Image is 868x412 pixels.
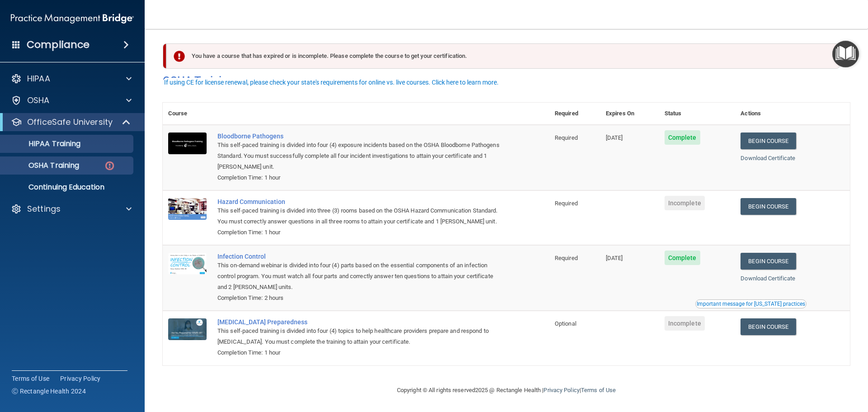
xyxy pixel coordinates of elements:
[11,73,132,84] a: HIPAA
[741,318,796,335] a: Begin Course
[6,161,79,170] p: OSHA Training
[555,320,576,327] span: Optional
[606,134,623,141] span: [DATE]
[11,95,132,106] a: OSHA
[543,387,579,393] a: Privacy Policy
[174,51,185,62] img: exclamation-circle-solid-danger.72ef9ffc.png
[697,301,805,307] div: Important message for [US_STATE] practices
[217,172,504,183] div: Completion Time: 1 hour
[555,255,578,261] span: Required
[665,196,705,210] span: Incomplete
[11,204,132,214] a: Settings
[163,74,850,87] h4: OSHA Training
[6,139,80,148] p: HIPAA Training
[217,260,504,293] div: This on-demand webinar is divided into four (4) parts based on the essential components of an inf...
[27,95,50,106] p: OSHA
[217,133,504,140] a: Bloodborne Pathogens
[12,387,86,396] span: Ⓒ Rectangle Health 2024
[217,227,504,238] div: Completion Time: 1 hour
[549,103,600,125] th: Required
[163,78,500,87] button: If using CE for license renewal, please check your state's requirements for online vs. live cours...
[735,103,850,125] th: Actions
[606,255,623,261] span: [DATE]
[11,9,134,28] img: PMB logo
[665,251,700,265] span: Complete
[581,387,616,393] a: Terms of Use
[741,253,796,270] a: Begin Course
[741,133,796,149] a: Begin Course
[555,134,578,141] span: Required
[104,160,115,171] img: danger-circle.6113f641.png
[665,130,700,145] span: Complete
[27,117,113,128] p: OfficeSafe University
[166,43,840,69] div: You have a course that has expired or is incomplete. Please complete the course to get your certi...
[27,204,61,214] p: Settings
[659,103,736,125] th: Status
[741,155,795,161] a: Download Certificate
[600,103,659,125] th: Expires On
[60,374,101,383] a: Privacy Policy
[217,198,504,205] a: Hazard Communication
[164,79,499,85] div: If using CE for license renewal, please check your state's requirements for online vs. live cours...
[695,299,807,308] button: Read this if you are a dental practitioner in the state of CA
[12,374,49,383] a: Terms of Use
[217,253,504,260] a: Infection Control
[27,38,90,51] h4: Compliance
[163,103,212,125] th: Course
[665,316,705,331] span: Incomplete
[832,41,859,67] button: Open Resource Center
[217,205,504,227] div: This self-paced training is divided into three (3) rooms based on the OSHA Hazard Communication S...
[217,318,504,326] a: [MEDICAL_DATA] Preparedness
[741,198,796,215] a: Begin Course
[555,200,578,207] span: Required
[27,73,50,84] p: HIPAA
[217,326,504,347] div: This self-paced training is divided into four (4) topics to help healthcare providers prepare and...
[341,376,671,405] div: Copyright © All rights reserved 2025 @ Rectangle Health | |
[741,275,795,282] a: Download Certificate
[11,117,131,128] a: OfficeSafe University
[6,183,129,192] p: Continuing Education
[217,140,504,172] div: This self-paced training is divided into four (4) exposure incidents based on the OSHA Bloodborne...
[217,347,504,358] div: Completion Time: 1 hour
[217,293,504,303] div: Completion Time: 2 hours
